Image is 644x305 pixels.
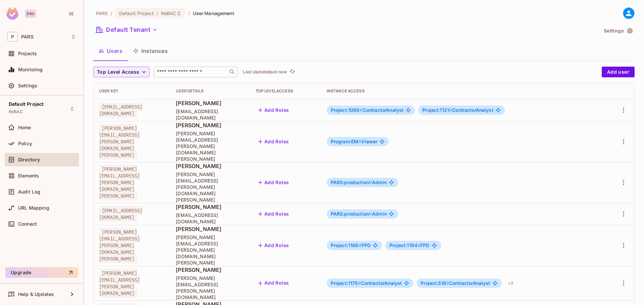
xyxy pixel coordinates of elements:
span: [EMAIL_ADDRESS][DOMAIN_NAME] [99,102,143,118]
div: Instance Access [327,88,599,94]
p: Last Updated just now [243,69,287,75]
span: # [369,179,372,185]
button: Upgrade [5,267,78,278]
span: Admin [331,211,387,217]
span: Connect [18,221,37,227]
div: User Details [176,88,245,94]
span: [PERSON_NAME] [176,225,245,233]
span: : [156,11,159,16]
span: P [7,32,18,42]
span: [PERSON_NAME] [176,266,245,274]
span: [PERSON_NAME] [176,122,245,129]
span: # [359,242,362,248]
span: Home [18,125,31,130]
span: [PERSON_NAME] [176,162,245,170]
span: [PERSON_NAME][EMAIL_ADDRESS][PERSON_NAME][DOMAIN_NAME][PERSON_NAME] [176,130,245,162]
span: Monitoring [18,67,43,72]
button: Add Roles [256,209,292,219]
button: Add Roles [256,278,292,289]
span: Workspace: PARS [21,34,34,40]
span: Projects [18,51,37,56]
span: FPD [389,243,429,248]
span: [PERSON_NAME][EMAIL_ADDRESS][PERSON_NAME][DOMAIN_NAME] [176,275,245,300]
span: Settings [18,83,37,88]
span: [PERSON_NAME][EMAIL_ADDRESS][PERSON_NAME][DOMAIN_NAME] [99,269,140,298]
img: SReyMgAAAABJRU5ErkJggg== [6,7,18,20]
span: [PERSON_NAME][EMAIL_ADDRESS][PERSON_NAME][DOMAIN_NAME][PERSON_NAME] [99,124,140,159]
span: [EMAIL_ADDRESS][DOMAIN_NAME] [176,108,245,121]
button: Instances [128,43,173,59]
span: # [360,107,363,113]
span: ContractorAnalyst [331,281,402,286]
span: Default Project [119,10,154,16]
li: / [111,10,112,16]
span: Audit Log [18,189,40,195]
div: Pro [25,10,36,18]
button: Settings [601,25,635,36]
button: Add Roles [256,136,292,147]
span: # [417,242,420,248]
div: Top Level Access [256,88,316,94]
span: Project:1168 [331,242,362,248]
span: Viewer [331,139,378,144]
span: refresh [289,69,295,75]
button: Default Tenant [93,24,160,35]
span: [EMAIL_ADDRESS][DOMAIN_NAME] [99,206,143,222]
span: # [358,139,361,144]
span: [PERSON_NAME] [176,203,245,211]
span: Project:1164 [389,242,420,248]
span: ContractorAnalyst [421,281,490,286]
span: Project:1121 [422,107,452,113]
span: Project:1089 [331,107,363,113]
span: # [449,107,452,113]
button: refresh [288,68,296,76]
button: Add Roles [256,105,292,116]
span: URL Mapping [18,205,49,211]
div: User Key [99,88,165,94]
span: User Management [193,10,235,16]
span: PARS:production [331,211,372,217]
span: [EMAIL_ADDRESS][DOMAIN_NAME] [176,212,245,225]
span: ReBAC [161,10,176,16]
span: [PERSON_NAME][EMAIL_ADDRESS][PERSON_NAME][DOMAIN_NAME][PERSON_NAME] [99,165,140,200]
span: Default Project [9,101,44,107]
button: Add Roles [256,177,292,188]
span: Project:518 [421,280,449,286]
span: Directory [18,157,40,162]
span: Admin [331,180,387,185]
span: [PERSON_NAME][EMAIL_ADDRESS][PERSON_NAME][DOMAIN_NAME][PERSON_NAME] [176,171,245,203]
span: ContractorAnalyst [422,107,493,113]
span: ReBAC [9,109,23,115]
span: [PERSON_NAME][EMAIL_ADDRESS][PERSON_NAME][DOMAIN_NAME][PERSON_NAME] [99,228,140,263]
span: # [369,211,372,217]
button: Top Level Access [93,67,150,77]
button: Users [93,43,128,59]
div: + 3 [505,278,516,289]
span: Help & Updates [18,292,54,297]
span: the active workspace [96,10,108,16]
span: # [358,280,361,286]
button: Add user [602,67,635,77]
span: FPD [331,243,371,248]
span: [PERSON_NAME] [176,99,245,107]
span: Policy [18,141,32,146]
span: # [446,280,449,286]
span: PARS:production [331,179,372,185]
span: Project:1175 [331,280,361,286]
span: Top Level Access [97,68,139,76]
span: Click to refresh data [287,68,296,76]
button: Add Roles [256,240,292,251]
span: Program:EM [331,139,362,144]
span: ContractorAnalyst [331,107,404,113]
span: Elements [18,173,39,178]
li: / [188,10,190,16]
span: [PERSON_NAME][EMAIL_ADDRESS][PERSON_NAME][DOMAIN_NAME][PERSON_NAME] [176,234,245,266]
